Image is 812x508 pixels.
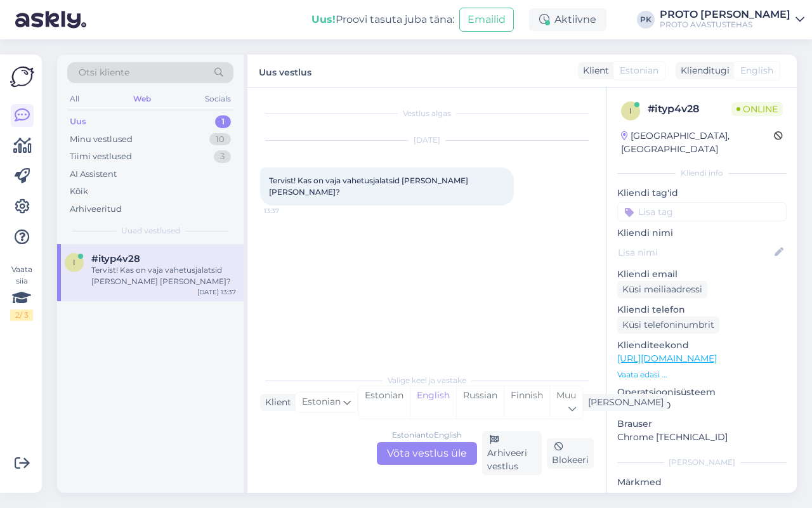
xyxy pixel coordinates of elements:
p: Kliendi tag'id [617,186,787,200]
div: Estonian to English [392,429,462,441]
span: Muu [556,389,576,401]
span: #ityp4v28 [91,253,140,264]
p: Chrome [TECHNICAL_ID] [617,431,787,444]
input: Lisa nimi [618,245,772,259]
div: Klient [578,64,609,77]
span: i [629,106,632,115]
p: Brauser [617,417,787,431]
p: Vaata edasi ... [617,369,787,381]
p: Kliendi email [617,268,787,281]
div: Võta vestlus üle [377,442,477,465]
div: Blokeeri [547,438,594,469]
div: Socials [202,91,233,107]
div: PROTO AVASTUSTEHAS [660,20,790,30]
div: Küsi telefoninumbrit [617,316,719,334]
div: Russian [456,386,504,419]
div: Kõik [70,185,88,198]
span: English [740,64,773,77]
div: Arhiveeri vestlus [482,431,542,475]
p: Klienditeekond [617,339,787,352]
div: PK [637,11,655,29]
div: 10 [209,133,231,146]
span: Online [731,102,783,116]
div: Klienditugi [676,64,730,77]
span: 13:37 [264,206,311,216]
div: Uus [70,115,86,128]
span: Estonian [302,395,341,409]
div: All [67,91,82,107]
div: Tiimi vestlused [70,150,132,163]
div: [GEOGRAPHIC_DATA], [GEOGRAPHIC_DATA] [621,129,774,156]
div: AI Assistent [70,168,117,181]
a: PROTO [PERSON_NAME]PROTO AVASTUSTEHAS [660,10,804,30]
div: 2 / 3 [10,309,33,321]
div: [DATE] 13:37 [197,287,236,297]
div: Tervist! Kas on vaja vahetusjalatsid [PERSON_NAME] [PERSON_NAME]? [91,264,236,287]
p: Kliendi nimi [617,226,787,240]
p: Operatsioonisüsteem [617,386,787,399]
div: Estonian [358,386,410,419]
span: i [73,257,75,267]
span: Estonian [620,64,658,77]
div: [PERSON_NAME] [583,396,664,409]
div: Vaata siia [10,264,33,321]
div: Aktiivne [529,8,606,31]
b: Uus! [311,13,336,25]
span: Otsi kliente [79,66,129,79]
div: PROTO [PERSON_NAME] [660,10,790,20]
a: [URL][DOMAIN_NAME] [617,353,717,364]
div: Valige keel ja vastake [260,375,594,386]
div: Kliendi info [617,167,787,179]
label: Uus vestlus [259,62,311,79]
div: Finnish [504,386,549,419]
div: # ityp4v28 [648,101,731,117]
div: Arhiveeritud [70,203,122,216]
span: Tervist! Kas on vaja vahetusjalatsid [PERSON_NAME] [PERSON_NAME]? [269,176,470,197]
p: Märkmed [617,476,787,489]
input: Lisa tag [617,202,787,221]
div: Vestlus algas [260,108,594,119]
div: Klient [260,396,291,409]
span: Uued vestlused [121,225,180,237]
div: [DATE] [260,134,594,146]
div: Küsi meiliaadressi [617,281,707,298]
div: 3 [214,150,231,163]
p: Windows 10 [617,399,787,412]
div: Proovi tasuta juba täna: [311,12,454,27]
div: English [410,386,456,419]
div: Web [131,91,154,107]
p: Kliendi telefon [617,303,787,316]
div: 1 [215,115,231,128]
div: [PERSON_NAME] [617,457,787,468]
div: Minu vestlused [70,133,133,146]
button: Emailid [459,8,514,32]
img: Askly Logo [10,65,34,89]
